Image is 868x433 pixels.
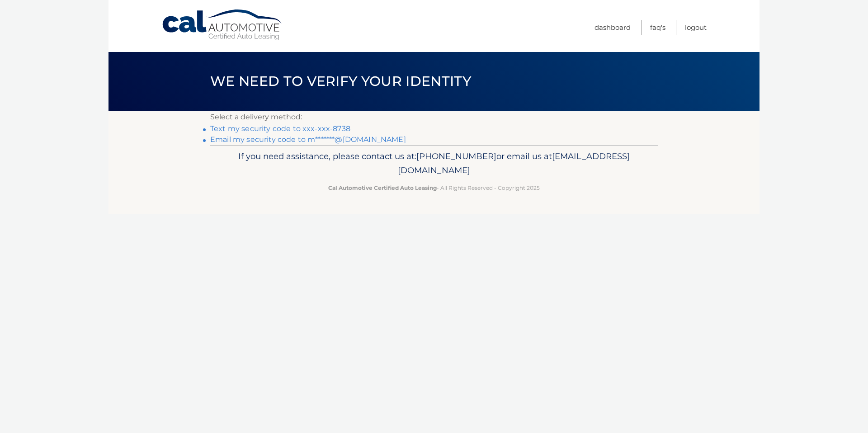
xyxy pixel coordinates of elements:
[210,73,471,89] span: We need to verify your identity
[216,183,652,193] p: - All Rights Reserved - Copyright 2025
[328,184,437,191] strong: Cal Automotive Certified Auto Leasing
[685,20,707,35] a: Logout
[210,124,350,133] a: Text my security code to xxx-xxx-8738
[650,20,665,35] a: FAQ's
[161,9,283,41] a: Cal Automotive
[416,151,496,161] span: [PHONE_NUMBER]
[210,111,658,123] p: Select a delivery method:
[594,20,631,35] a: Dashboard
[210,135,406,144] a: Email my security code to m*******@[DOMAIN_NAME]
[216,149,652,178] p: If you need assistance, please contact us at: or email us at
